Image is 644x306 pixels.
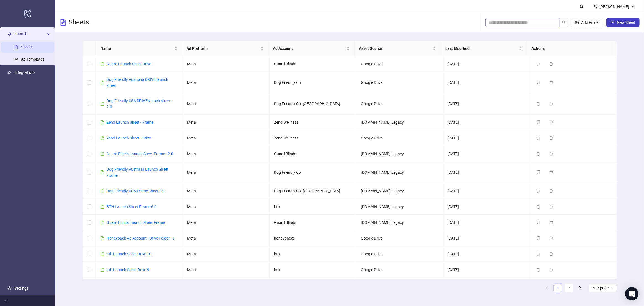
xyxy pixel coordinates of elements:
[107,120,153,125] a: Zend Launch Sheet - Frame
[549,268,553,272] span: delete
[356,56,443,72] td: Google Drive
[270,162,356,183] td: Dog Friendly Co
[549,136,553,140] span: delete
[597,4,631,10] div: [PERSON_NAME]
[100,221,104,224] span: file
[443,93,530,115] td: [DATE]
[270,130,356,146] td: Zend Wellness
[183,215,270,230] td: Meta
[100,268,104,272] span: file
[96,41,182,56] th: Name
[187,45,259,51] span: Ad Platform
[443,130,530,146] td: [DATE]
[8,32,12,36] span: rocket
[270,56,356,72] td: Guard Blinds
[69,18,89,27] h3: Sheets
[549,236,553,240] span: delete
[537,102,540,106] span: copy
[537,268,540,272] span: copy
[356,230,443,246] td: Google Drive
[537,152,540,156] span: copy
[611,20,615,24] span: plus-square
[100,45,173,51] span: Name
[549,252,553,256] span: delete
[537,221,540,224] span: copy
[549,152,553,156] span: delete
[270,115,356,130] td: Zend Wellness
[100,152,104,156] span: file
[356,93,443,115] td: Google Drive
[625,287,638,300] div: Open Intercom Messenger
[356,115,443,130] td: [DOMAIN_NAME] Legacy
[183,246,270,262] td: Meta
[571,18,604,27] button: Add Folder
[445,45,518,51] span: Last Modified
[100,170,104,174] span: file
[443,146,530,162] td: [DATE]
[100,252,104,256] span: file
[100,120,104,124] span: file
[443,278,530,294] td: [DATE]
[549,62,553,66] span: delete
[183,230,270,246] td: Meta
[359,45,432,51] span: Asset Source
[273,45,346,51] span: Ad Account
[107,189,165,193] a: Dog Friendly USA Frame Sheet 2.0
[443,183,530,199] td: [DATE]
[356,199,443,215] td: [DOMAIN_NAME] Legacy
[537,62,540,66] span: copy
[443,115,530,130] td: [DATE]
[356,130,443,146] td: Google Drive
[576,284,584,292] li: Next Page
[537,170,540,174] span: copy
[592,284,614,292] span: 50 / page
[443,72,530,93] td: [DATE]
[562,20,566,24] span: search
[183,162,270,183] td: Meta
[356,246,443,262] td: Google Drive
[549,170,553,174] span: delete
[589,284,617,292] div: Page Size
[537,120,540,124] span: copy
[4,299,8,302] span: menu-fold
[182,41,268,56] th: Ad Platform
[537,252,540,256] span: copy
[14,28,45,39] span: Launch
[443,162,530,183] td: [DATE]
[107,204,157,209] a: BTH Launch Sheet Frame 6.0
[14,70,35,75] a: Integrations
[576,284,584,292] button: right
[107,62,151,66] a: Guard Launch Sheet Drive
[356,183,443,199] td: [DOMAIN_NAME] Legacy
[270,278,356,294] td: Dog Friendly Co. [GEOGRAPHIC_DATA]
[270,72,356,93] td: Dog Friendly Co
[580,4,583,8] span: bell
[107,152,173,156] a: Guard Blinds Launch Sheet Frame - 2.0
[549,189,553,193] span: delete
[441,41,527,56] th: Last Modified
[356,215,443,230] td: [DOMAIN_NAME] Legacy
[270,246,356,262] td: bth
[549,205,553,209] span: delete
[355,41,441,56] th: Asset Source
[606,18,640,27] button: New Sheet
[545,286,549,289] span: left
[549,120,553,124] span: delete
[183,146,270,162] td: Meta
[443,230,530,246] td: [DATE]
[443,215,530,230] td: [DATE]
[565,284,573,292] a: 2
[443,199,530,215] td: [DATE]
[554,284,562,292] a: 1
[270,230,356,246] td: honeypacks
[356,162,443,183] td: [DOMAIN_NAME] Legacy
[100,62,104,66] span: file
[107,252,151,256] a: bth Launch Sheet Drive 10
[100,205,104,209] span: file
[443,246,530,262] td: [DATE]
[356,72,443,93] td: Google Drive
[542,284,551,292] button: left
[537,81,540,84] span: copy
[270,146,356,162] td: Guard Blinds
[617,20,635,25] span: New Sheet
